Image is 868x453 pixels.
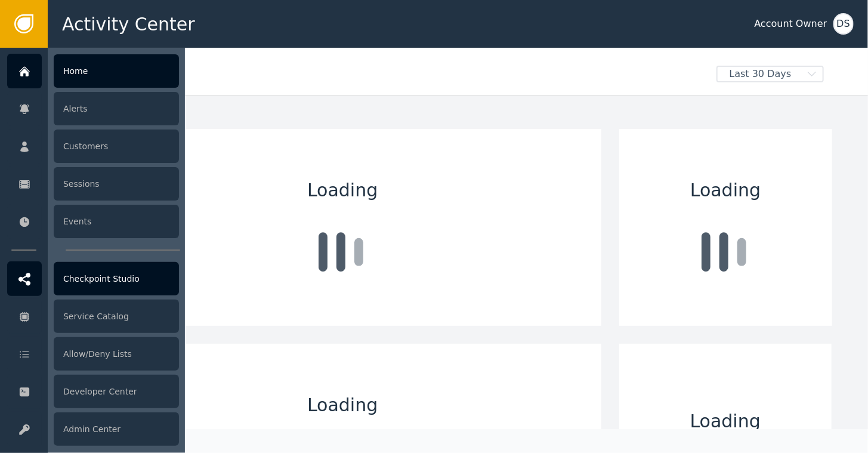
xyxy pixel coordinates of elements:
[755,17,827,31] div: Account Owner
[54,412,179,446] div: Admin Center
[54,375,179,408] div: Developer Center
[690,177,761,204] span: Loading
[54,130,179,163] div: Customers
[718,67,804,81] span: Last 30 Days
[84,66,708,92] div: Welcome
[7,204,179,239] a: Events
[54,300,179,333] div: Service Catalog
[54,92,179,125] div: Alerts
[62,11,195,38] span: Activity Center
[833,13,854,35] button: DS
[7,337,179,371] a: Allow/Deny Lists
[7,167,179,201] a: Sessions
[54,337,179,371] div: Allow/Deny Lists
[7,374,179,409] a: Developer Center
[307,177,378,204] span: Loading
[54,262,179,295] div: Checkpoint Studio
[54,167,179,201] div: Sessions
[7,54,179,88] a: Home
[7,91,179,126] a: Alerts
[54,205,179,238] div: Events
[54,54,179,88] div: Home
[307,392,378,418] span: Loading
[7,412,179,446] a: Admin Center
[708,66,832,82] button: Last 30 Days
[690,408,761,434] span: Loading
[7,129,179,164] a: Customers
[7,299,179,334] a: Service Catalog
[7,261,179,296] a: Checkpoint Studio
